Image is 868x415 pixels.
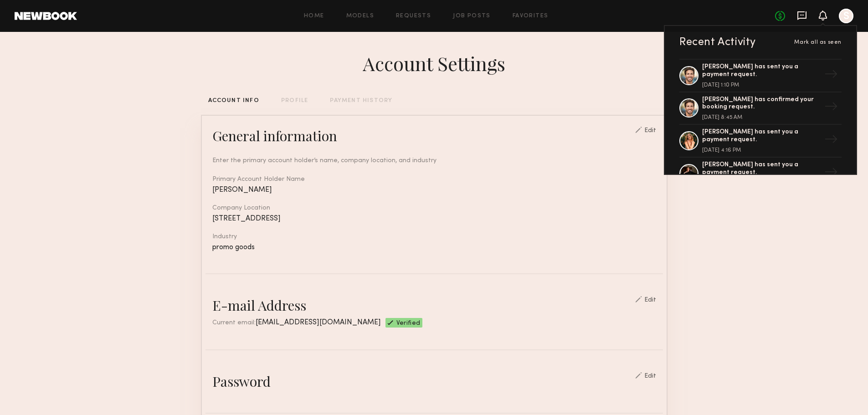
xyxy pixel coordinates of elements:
[281,98,308,104] div: PROFILE
[644,373,656,379] div: Edit
[212,127,337,145] div: General information
[363,51,505,76] div: Account Settings
[212,205,656,211] div: Company Location
[256,319,381,326] span: [EMAIL_ADDRESS][DOMAIN_NAME]
[396,13,431,19] a: Requests
[644,128,656,134] div: Edit
[679,92,842,125] a: [PERSON_NAME] has confirmed your booking request.[DATE] 8:45 AM→
[212,318,381,328] div: Current email:
[513,13,549,19] a: Favorites
[212,156,656,165] div: Enter the primary account holder’s name, company location, and industry
[679,125,842,158] a: [PERSON_NAME] has sent you a payment request.[DATE] 4:16 PM→
[453,13,491,19] a: Job Posts
[212,186,656,194] div: [PERSON_NAME]
[702,115,821,120] div: [DATE] 8:45 AM
[821,64,842,87] div: →
[679,158,842,190] a: [PERSON_NAME] has sent you a payment request.→
[702,63,821,79] div: [PERSON_NAME] has sent you a payment request.
[212,372,271,390] div: Password
[839,9,853,23] a: S
[702,96,821,112] div: [PERSON_NAME] has confirmed your booking request.
[304,13,324,19] a: Home
[702,148,821,153] div: [DATE] 4:16 PM
[702,161,821,177] div: [PERSON_NAME] has sent you a payment request.
[794,40,842,45] span: Mark all as seen
[346,13,374,19] a: Models
[702,128,821,144] div: [PERSON_NAME] has sent you a payment request.
[679,59,842,92] a: [PERSON_NAME] has sent you a payment request.[DATE] 1:10 PM→
[396,320,421,328] span: Verified
[821,162,842,185] div: →
[212,215,656,223] div: [STREET_ADDRESS]
[702,82,821,88] div: [DATE] 1:10 PM
[644,297,656,303] div: Edit
[330,98,392,104] div: PAYMENT HISTORY
[212,176,656,183] div: Primary Account Holder Name
[821,96,842,120] div: →
[212,244,656,251] div: promo goods
[679,37,756,48] div: Recent Activity
[212,234,656,240] div: Industry
[208,98,259,104] div: ACCOUNT INFO
[212,296,306,314] div: E-mail Address
[821,129,842,153] div: →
